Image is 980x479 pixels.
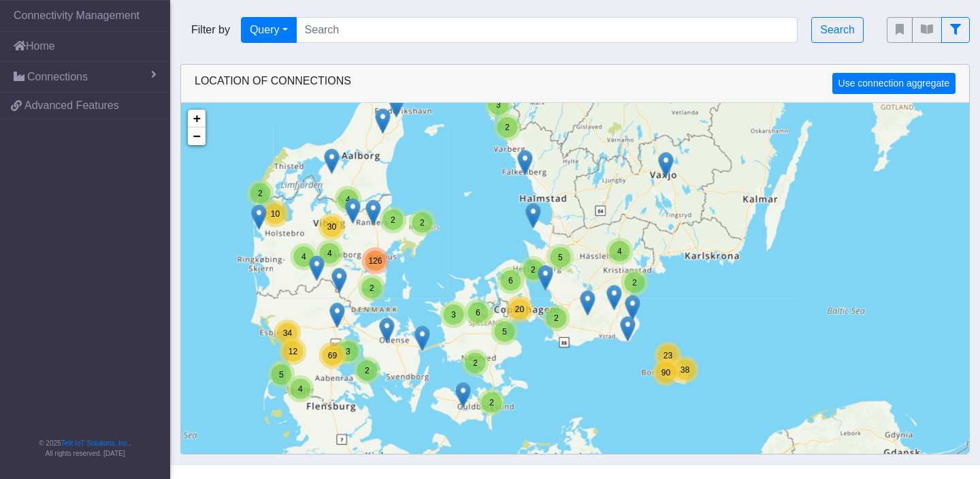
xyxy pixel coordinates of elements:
button: Query [241,17,297,43]
a: Zoom out [188,127,206,145]
span: 2 [554,313,559,323]
button: Search [811,17,864,43]
span: 20 [515,305,524,314]
span: 3 [346,347,350,356]
span: 2 [531,265,536,275]
a: Telit IoT Solutions, Inc. [61,439,129,447]
span: 12 [289,347,297,356]
div: fitlers menu [887,17,970,43]
span: Advanced Features [24,97,119,114]
span: 2 [632,278,637,288]
span: 69 [328,351,337,360]
span: 2 [489,398,494,407]
span: 2 [505,123,510,132]
span: 3 [451,310,456,320]
span: 3 [496,100,501,110]
span: 2 [258,189,263,198]
a: Zoom in [188,110,206,127]
span: 5 [502,327,507,337]
span: 5 [279,370,284,380]
span: 4 [617,247,622,256]
span: 23 [664,351,672,360]
span: 2 [420,218,425,228]
span: 4 [327,249,332,258]
span: 90 [661,368,670,377]
span: 38 [681,365,689,375]
span: 34 [283,328,292,338]
span: 6 [508,276,513,285]
span: 4 [301,252,306,262]
span: 10 [271,209,280,219]
span: 30 [327,222,336,232]
span: 6 [476,308,480,318]
span: 126 [368,256,382,266]
span: 2 [365,366,370,375]
div: LOCATION OF CONNECTIONS [181,65,969,103]
span: 2 [391,215,395,225]
span: 5 [558,253,563,262]
span: 2 [370,283,374,293]
span: 4 [298,384,303,394]
span: Filter by [180,22,241,38]
span: Connections [27,69,88,85]
span: 2 [473,358,478,368]
span: 4 [346,195,350,204]
button: Use connection aggregate [832,73,955,94]
input: Search... [296,17,798,43]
